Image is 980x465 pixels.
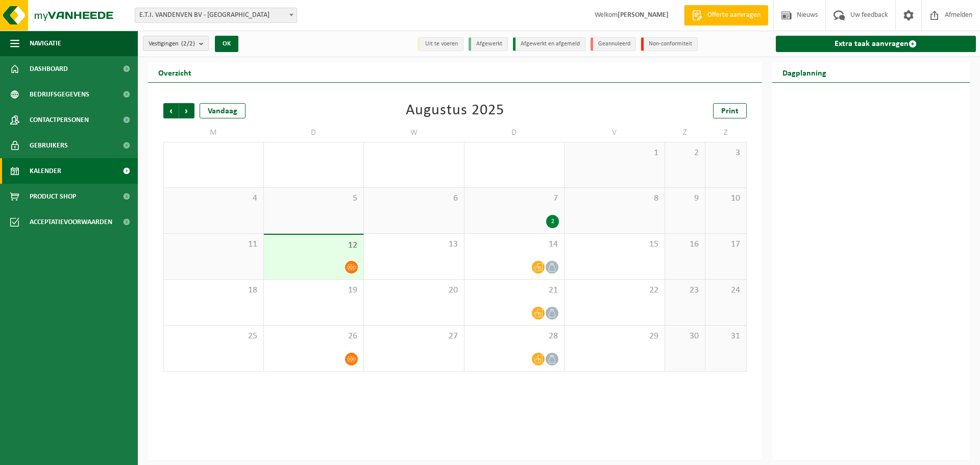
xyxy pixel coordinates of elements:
span: Vorige [163,103,179,118]
span: Navigatie [30,31,61,56]
td: Z [705,124,746,142]
span: 20 [369,285,459,296]
span: 13 [369,239,459,250]
span: 26 [269,331,359,342]
span: 8 [570,193,659,204]
div: Augustus 2025 [406,103,504,118]
li: Afgewerkt en afgemeld [513,37,585,51]
span: 9 [670,193,700,204]
span: Volgende [179,103,194,118]
td: D [264,124,364,142]
span: Dashboard [30,56,68,82]
li: Non-conformiteit [641,37,698,51]
td: D [464,124,565,142]
span: 18 [169,285,258,296]
span: 23 [670,285,700,296]
span: 19 [269,285,359,296]
span: 2 [670,148,700,159]
td: Z [665,124,706,142]
span: Product Shop [30,184,76,209]
a: Print [713,103,747,118]
span: 6 [369,193,459,204]
span: 15 [570,239,659,250]
span: 28 [470,331,559,342]
span: 5 [269,193,359,204]
td: V [565,124,665,142]
div: 2 [546,215,559,228]
span: Acceptatievoorwaarden [30,209,112,235]
span: 7 [470,193,559,204]
span: 11 [169,239,258,250]
span: 16 [670,239,700,250]
span: 10 [710,193,741,204]
span: 1 [570,148,659,159]
span: 17 [710,239,741,250]
td: M [163,124,264,142]
span: 21 [470,285,559,296]
span: Contactpersonen [30,107,89,133]
span: 24 [710,285,741,296]
button: Vestigingen(2/2) [143,36,209,51]
span: E.T.I. VANDENVEN BV - BORGERHOUT [135,8,297,23]
span: 31 [710,331,741,342]
td: W [364,124,464,142]
h2: Overzicht [148,62,202,82]
span: E.T.I. VANDENVEN BV - BORGERHOUT [135,8,297,22]
a: Offerte aanvragen [684,5,768,26]
span: Kalender [30,158,61,184]
h2: Dagplanning [772,62,837,82]
li: Afgewerkt [469,37,508,51]
strong: [PERSON_NAME] [618,11,669,19]
span: 14 [470,239,559,250]
span: 25 [169,331,258,342]
count: (2/2) [181,40,195,47]
span: 29 [570,331,659,342]
div: Vandaag [200,103,246,118]
li: Geannuleerd [591,37,636,51]
span: Gebruikers [30,133,68,158]
span: 12 [269,240,359,251]
span: 4 [169,193,258,204]
span: Offerte aanvragen [705,10,763,20]
li: Uit te voeren [418,37,463,51]
span: Bedrijfsgegevens [30,82,89,107]
span: 30 [670,331,700,342]
a: Extra taak aanvragen [776,36,976,52]
span: Vestigingen [149,36,195,52]
span: Print [721,107,739,115]
button: OK [215,36,238,52]
span: 27 [369,331,459,342]
span: 3 [710,148,741,159]
span: 22 [570,285,659,296]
